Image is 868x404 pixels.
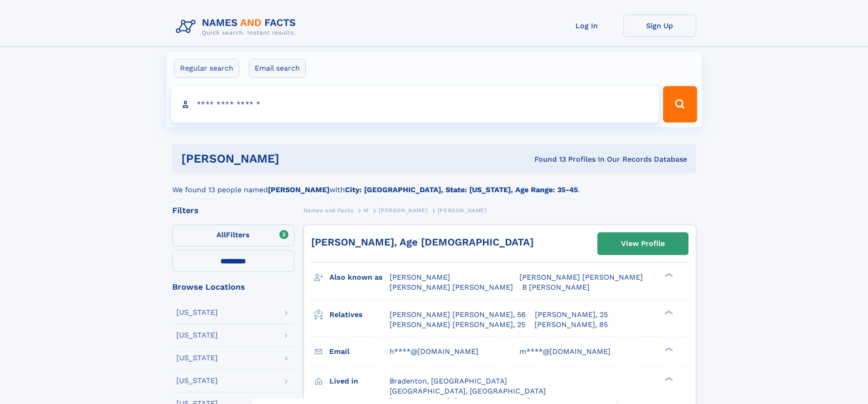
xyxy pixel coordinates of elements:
[364,207,369,214] span: M
[172,15,303,39] img: Logo Names and Facts
[329,373,390,389] h3: Lived in
[663,272,673,278] div: ❯
[176,377,218,384] div: [US_STATE]
[379,205,427,216] a: [PERSON_NAME]
[390,320,525,330] a: [PERSON_NAME] [PERSON_NAME], 25
[171,86,659,123] input: search input
[176,332,218,339] div: [US_STATE]
[663,346,673,352] div: ❯
[249,59,306,78] label: Email search
[522,283,590,291] span: B [PERSON_NAME]
[390,283,513,291] span: [PERSON_NAME] [PERSON_NAME]
[216,230,226,239] span: All
[623,15,696,37] a: Sign Up
[598,233,688,255] a: View Profile
[172,225,294,246] label: Filters
[379,207,427,214] span: [PERSON_NAME]
[303,205,354,216] a: Names and Facts
[621,233,665,254] div: View Profile
[519,273,643,281] span: [PERSON_NAME] [PERSON_NAME]
[329,344,390,359] h3: Email
[176,354,218,362] div: [US_STATE]
[176,309,218,316] div: [US_STATE]
[390,273,450,281] span: [PERSON_NAME]
[172,174,696,195] div: We found 13 people named with .
[663,309,673,315] div: ❯
[364,205,369,216] a: M
[172,283,294,291] div: Browse Locations
[345,185,578,194] b: City: [GEOGRAPHIC_DATA], State: [US_STATE], Age Range: 35-45
[390,377,507,385] span: Bradenton, [GEOGRAPHIC_DATA]
[329,270,390,285] h3: Also known as
[390,310,526,320] a: [PERSON_NAME] [PERSON_NAME], 56
[172,206,294,215] div: Filters
[534,320,608,330] a: [PERSON_NAME], 85
[663,86,697,123] button: Search Button
[407,154,687,164] div: Found 13 Profiles In Our Records Database
[390,387,546,395] span: [GEOGRAPHIC_DATA], [GEOGRAPHIC_DATA]
[181,153,407,164] h1: [PERSON_NAME]
[174,59,239,78] label: Regular search
[311,236,534,248] a: [PERSON_NAME], Age [DEMOGRAPHIC_DATA]
[268,185,329,194] b: [PERSON_NAME]
[329,307,390,322] h3: Relatives
[535,310,608,320] a: [PERSON_NAME], 25
[663,376,673,382] div: ❯
[438,207,487,214] span: [PERSON_NAME]
[550,15,623,37] a: Log In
